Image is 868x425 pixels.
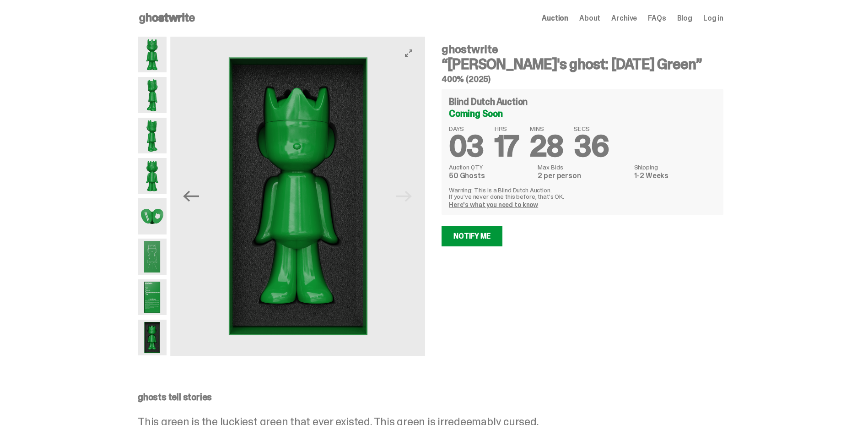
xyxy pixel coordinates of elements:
[138,158,167,194] img: Schrodinger_Green_Hero_6.png
[449,164,532,170] dt: Auction QTY
[648,15,666,22] a: FAQs
[171,37,426,356] img: Schrodinger_Green_Hero_13.png
[530,127,563,165] span: 28
[403,48,414,59] button: View full-screen
[138,118,167,153] img: Schrodinger_Green_Hero_3.png
[449,172,532,180] dd: 50 Ghosts
[495,125,519,132] span: HRS
[634,164,716,170] dt: Shipping
[579,15,600,22] a: About
[449,125,484,132] span: DAYS
[138,37,167,72] img: Schrodinger_Green_Hero_1.png
[449,97,528,106] h4: Blind Dutch Auction
[138,77,167,113] img: Schrodinger_Green_Hero_2.png
[442,57,723,71] h3: “[PERSON_NAME]'s ghost: [DATE] Green”
[538,164,628,170] dt: Max Bids
[138,239,167,274] img: Schrodinger_Green_Hero_9.png
[138,320,167,355] img: Schrodinger_Green_Hero_13.png
[495,127,519,165] span: 17
[138,392,723,402] p: ghosts tell stories
[574,125,609,132] span: SECS
[677,15,692,22] a: Blog
[449,109,716,118] div: Coming Soon
[138,279,167,315] img: Schrodinger_Green_Hero_12.png
[449,187,716,200] p: Warning: This is a Blind Dutch Auction. If you’ve never done this before, that’s OK.
[138,198,167,234] img: Schrodinger_Green_Hero_7.png
[703,15,723,22] a: Log in
[574,127,609,165] span: 36
[538,172,628,180] dd: 2 per person
[611,15,637,22] a: Archive
[542,15,568,22] a: Auction
[442,226,502,246] a: Notify Me
[530,125,563,132] span: MINS
[634,172,716,180] dd: 1-2 Weeks
[449,201,538,209] a: Here's what you need to know
[442,75,723,83] h5: 400% (2025)
[442,44,723,55] h4: ghostwrite
[181,186,201,206] button: Previous
[449,127,484,165] span: 03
